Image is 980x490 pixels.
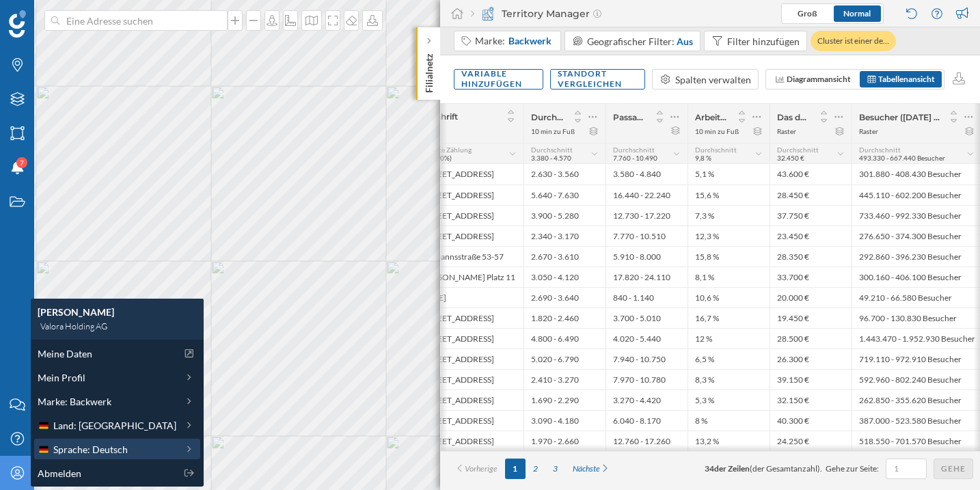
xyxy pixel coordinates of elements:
div: [PERSON_NAME] [38,305,197,319]
span: Tabellenansicht [878,74,935,84]
div: Raster [859,126,878,136]
div: 1.690 - 2.290 [523,390,605,410]
div: 28.350 € [770,246,852,267]
div: [STREET_ADDRESS] [413,328,523,349]
div: 2.670 - 3.610 [523,246,605,267]
div: 39.150 € [770,369,852,390]
span: 34 [705,463,714,474]
div: 6,5 % [688,349,770,369]
span: Land: [GEOGRAPHIC_DATA] [53,418,176,433]
div: 8,1 % [688,267,770,287]
span: Durchschnitt [859,146,901,154]
span: ( [750,463,752,474]
div: 16,7 % [688,308,770,328]
div: 3.050 - 4.120 [523,267,605,287]
div: 8 % [688,410,770,431]
div: 1.820 - 2.460 [523,308,605,328]
div: 28.450 € [770,185,852,205]
div: Variable hinzufügen [454,64,543,95]
span: Groß [798,8,817,18]
div: Marke: [475,34,554,48]
div: [DATE] [413,287,523,308]
div: 8,3 % [688,369,770,390]
div: 28.500 € [770,328,852,349]
div: 13,2 % [688,431,770,451]
span: 7 [20,156,24,169]
span: Gehe zur Seite: [826,463,879,475]
span: 32.450 € [777,154,804,162]
span: Meine Daten [38,346,92,361]
span: 3.380 - 4.570 [531,154,571,162]
div: 2.690 - 3.640 [523,287,605,308]
div: 4.800 - 6.490 [523,328,605,349]
div: [STREET_ADDRESS] [413,164,523,185]
div: 7.940 - 10.750 [605,349,688,369]
div: [STREET_ADDRESS] [413,410,523,431]
span: Sprache: Deutsch [53,442,128,457]
div: 5.640 - 7.630 [523,185,605,205]
span: Backwerk [508,34,552,48]
div: 19.450 € [770,308,852,328]
div: 5,3 % [688,390,770,410]
span: der Gesamtanzahl). [752,463,822,474]
div: 43.600 € [770,164,852,185]
div: 37.750 € [770,205,852,226]
div: Cluster ist einer de… [811,31,896,51]
div: [STREET_ADDRESS] [413,369,523,390]
div: 12.760 - 17.260 [605,431,688,451]
span: Abmelden [38,466,81,480]
div: [STREET_ADDRESS] [413,205,523,226]
div: 2.410 - 3.270 [523,369,605,390]
span: Durchschnittlicher Fußgängerverkehr in der Umgebung (2024): [GEOGRAPHIC_DATA] (Durchschnitt) [531,112,564,122]
div: 12 % [688,328,770,349]
div: 2.340 - 3.170 [523,226,605,246]
img: Geoblink Logo [9,10,26,38]
div: 33.700 € [770,267,852,287]
span: Durchschnitt [613,146,655,154]
span: der Zeilen [714,463,750,474]
div: 10,6 % [688,287,770,308]
span: 9,8 % [695,154,711,162]
span: Marke: Backwerk [38,394,111,409]
div: 32.150 € [770,390,852,410]
div: 12,3 % [688,226,770,246]
div: [STREET_ADDRESS] [413,431,523,451]
div: Filter hinzufügen [727,34,800,49]
div: 10 min zu Fuß [531,126,575,136]
span: 7.760 - 10.490 [613,154,657,162]
span: Durchschnitt [777,146,819,154]
div: 5.910 - 8.000 [605,246,688,267]
span: Mein Profil [38,370,85,385]
div: 12.730 - 17.220 [605,205,688,226]
div: 7,3 % [688,205,770,226]
span: Diagrammansicht [787,74,851,84]
div: [STREET_ADDRESS] [413,349,523,369]
div: 3.580 - 4.840 [605,164,688,185]
div: [STREET_ADDRESS] [413,185,523,205]
div: 6.040 - 8.170 [605,410,688,431]
div: 3.270 - 4.420 [605,390,688,410]
div: [STREET_ADDRESS] [413,226,523,246]
div: 7.770 - 10.510 [605,226,688,246]
div: 10 min zu Fuß [695,126,739,136]
div: [PERSON_NAME] Platz 11 [413,267,523,287]
span: Passantenfrequenz am Punkt (2024): Ganztägig [613,112,646,122]
span: Besucher ([DATE] bis [DATE]) [859,112,940,122]
div: 24.250 € [770,431,852,451]
input: 1 [890,462,923,476]
div: 3.090 - 4.180 [523,410,605,431]
div: 3.700 - 5.010 [605,308,688,328]
div: 3.900 - 5.280 [523,205,605,226]
div: 840 - 1.140 [605,287,688,308]
span: Geografischer Filter: [587,36,675,47]
div: 15,8 % [688,246,770,267]
div: 5,1 % [688,164,770,185]
span: 493.330 - 667.440 Besucher [859,154,945,162]
div: 1.970 - 2.660 [523,431,605,451]
span: Durchschnitt [695,146,737,154]
div: Territory Manager [471,7,601,21]
div: Standort vergleichen [551,64,644,95]
div: 23.450 € [770,226,852,246]
div: [STREET_ADDRESS] [413,390,523,410]
span: Arbeitslosenquote [695,112,729,122]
